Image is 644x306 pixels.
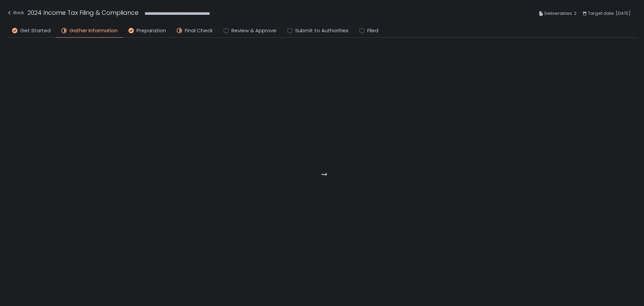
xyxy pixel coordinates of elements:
span: Target date: [DATE] [588,9,631,17]
button: Back [7,8,24,19]
span: Submit to Authorities [295,27,348,35]
span: Final Check [185,27,213,35]
span: Deliverables: 2 [544,9,577,17]
span: Gather Information [69,27,118,35]
h1: 2024 Income Tax Filing & Compliance [28,8,139,17]
span: Review & Approve [231,27,276,35]
span: Get Started [20,27,51,35]
span: Preparation [137,27,166,35]
div: Back [7,9,24,17]
span: Filed [367,27,378,35]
